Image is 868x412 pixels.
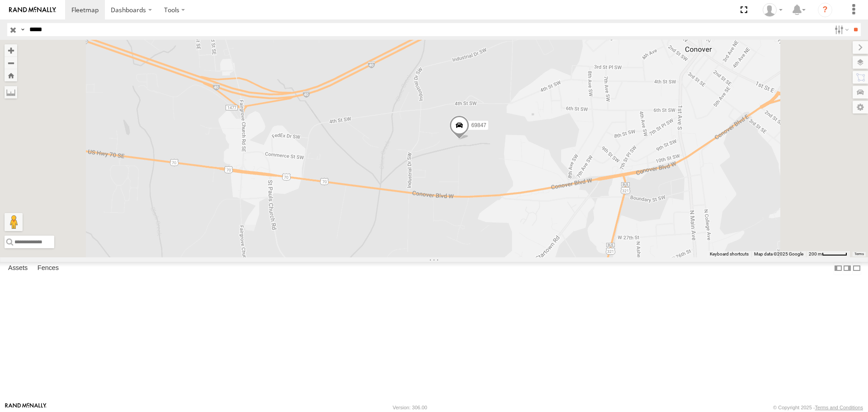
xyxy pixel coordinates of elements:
[834,262,843,275] label: Dock Summary Table to the Left
[9,7,56,13] img: rand-logo.svg
[5,69,17,81] button: Zoom Home
[818,3,832,17] i: ?
[815,405,863,410] a: Terms and Conditions
[853,101,868,114] label: Map Settings
[471,123,486,129] span: 69847
[33,262,63,275] label: Fences
[806,251,850,257] button: Map Scale: 200 m per 52 pixels
[4,262,32,275] label: Assets
[5,86,17,99] label: Measure
[5,213,23,231] button: Drag Pegman onto the map to open Street View
[710,251,749,257] button: Keyboard shortcuts
[393,405,427,410] div: Version: 306.00
[5,57,17,69] button: Zoom out
[754,251,803,256] span: Map data ©2025 Google
[852,262,861,275] label: Hide Summary Table
[843,262,852,275] label: Dock Summary Table to the Right
[5,44,17,57] button: Zoom in
[831,23,850,36] label: Search Filter Options
[5,403,47,412] a: Visit our Website
[809,251,822,256] span: 200 m
[19,23,26,36] label: Search Query
[759,3,786,17] div: Zack Abernathy
[773,405,863,410] div: © Copyright 2025 -
[854,252,864,256] a: Terms (opens in new tab)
